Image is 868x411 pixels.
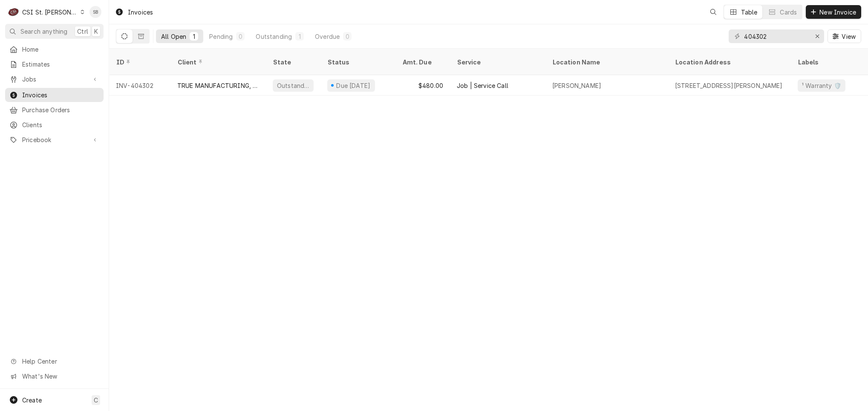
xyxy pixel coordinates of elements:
[315,32,340,41] div: Overdue
[741,8,758,17] div: Table
[177,81,259,90] div: TRUE MANUFACTURING, INC.
[238,32,243,41] div: 0
[402,58,441,67] div: Amt. Due
[161,32,186,41] div: All Open
[840,32,857,41] span: View
[5,133,104,147] a: Go to Pricebook
[273,58,314,67] div: State
[8,6,20,18] div: CSI St. Louis's Avatar
[22,372,98,381] span: What's New
[22,60,99,69] span: Estimates
[22,105,99,114] span: Purchase Orders
[22,396,42,404] span: Create
[5,24,104,39] button: Search anythingCtrlK
[94,396,98,405] span: C
[22,135,87,144] span: Pricebook
[77,27,88,36] span: Ctrl
[5,88,104,102] a: Invoices
[256,32,292,41] div: Outstanding
[5,369,104,383] a: Go to What's New
[552,58,660,67] div: Location Name
[806,5,861,19] button: New Invoice
[457,81,508,90] div: Job | Service Call
[345,32,350,41] div: 0
[22,8,78,17] div: CSI St. [PERSON_NAME]
[675,81,783,90] div: [STREET_ADDRESS][PERSON_NAME]
[116,58,162,67] div: ID
[22,90,99,99] span: Invoices
[191,32,196,41] div: 1
[5,57,104,71] a: Estimates
[297,32,302,41] div: 1
[810,29,824,43] button: Erase input
[395,75,450,96] div: $480.00
[327,58,387,67] div: Status
[457,58,537,67] div: Service
[780,8,797,17] div: Cards
[675,58,782,67] div: Location Address
[818,8,858,17] span: New Invoice
[707,5,720,19] button: Open search
[89,6,101,18] div: Shayla Bell's Avatar
[8,6,20,18] div: C
[22,120,99,129] span: Clients
[5,118,104,132] a: Clients
[22,357,98,366] span: Help Center
[89,6,101,18] div: SB
[552,81,601,90] div: [PERSON_NAME]
[209,32,233,41] div: Pending
[177,58,257,67] div: Client
[828,29,861,43] button: View
[5,42,104,56] a: Home
[22,75,87,84] span: Jobs
[5,354,104,368] a: Go to Help Center
[801,81,842,90] div: ¹ Warranty 🛡️
[109,75,170,96] div: INV-404302
[744,29,808,43] input: Keyword search
[94,27,98,36] span: K
[5,103,104,117] a: Purchase Orders
[20,27,67,36] span: Search anything
[5,72,104,86] a: Go to Jobs
[22,45,99,54] span: Home
[276,81,310,90] div: Outstanding
[335,81,372,90] div: Due [DATE]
